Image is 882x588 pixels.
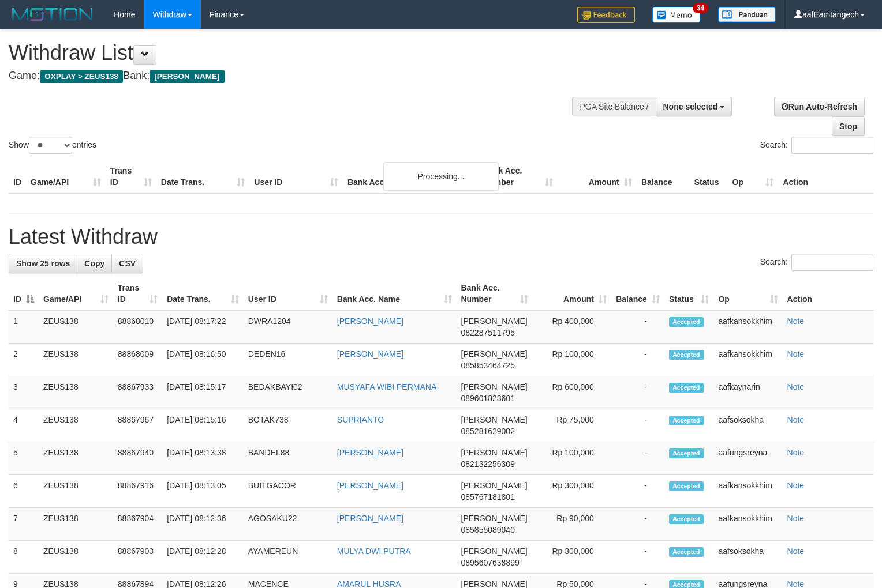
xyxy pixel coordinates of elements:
[611,376,664,409] td: -
[9,254,77,273] a: Show 25 rows
[728,160,779,193] th: Op
[461,558,520,567] span: Copy 0895607638899 to clipboard
[39,376,113,409] td: ZEUS138
[337,448,403,457] a: [PERSON_NAME]
[39,409,113,442] td: ZEUS138
[39,277,113,310] th: Game/API: activate to sort column ascending
[713,541,782,574] td: aafsoksokha
[249,160,343,193] th: User ID
[244,376,332,409] td: BEDAKBAYI02
[572,97,655,116] div: PGA Site Balance /
[787,349,805,359] a: Note
[461,394,515,403] span: Copy 089601823601 to clipboard
[718,7,776,22] img: panduan.png
[162,508,244,541] td: [DATE] 08:12:36
[40,70,123,83] span: OXPLAY > ZEUS138
[611,508,664,541] td: -
[162,310,244,344] td: [DATE] 08:17:22
[533,376,611,409] td: Rp 600,000
[113,277,162,310] th: Trans ID: activate to sort column ascending
[713,442,782,475] td: aafungsreyna
[611,310,664,344] td: -
[611,541,664,574] td: -
[461,382,528,391] span: [PERSON_NAME]
[9,160,26,193] th: ID
[533,310,611,344] td: Rp 400,000
[9,376,39,409] td: 3
[791,254,873,271] input: Search:
[533,442,611,475] td: Rp 100,000
[533,277,611,310] th: Amount: activate to sort column ascending
[611,409,664,442] td: -
[461,514,528,523] span: [PERSON_NAME]
[533,475,611,508] td: Rp 300,000
[9,277,39,310] th: ID: activate to sort column descending
[337,481,403,490] a: [PERSON_NAME]
[533,409,611,442] td: Rp 75,000
[787,481,805,490] a: Note
[832,116,865,136] a: Stop
[713,508,782,541] td: aafkansokkhim
[787,382,805,391] a: Note
[664,277,714,310] th: Status: activate to sort column ascending
[461,492,515,502] span: Copy 085767181801 to clipboard
[713,310,782,344] td: aafkansokkhim
[9,541,39,574] td: 8
[9,137,96,154] label: Show entries
[760,254,873,271] label: Search:
[461,525,515,534] span: Copy 085855089040 to clipboard
[611,442,664,475] td: -
[16,259,70,268] span: Show 25 rows
[39,442,113,475] td: ZEUS138
[39,475,113,508] td: ZEUS138
[787,415,805,424] a: Note
[244,541,332,574] td: AYAMEREUN
[9,409,39,442] td: 4
[9,225,873,248] h1: Latest Withdraw
[113,508,162,541] td: 88867904
[244,277,332,310] th: User ID: activate to sort column ascending
[119,259,136,268] span: CSV
[156,160,250,193] th: Date Trans.
[669,514,704,524] span: Accepted
[461,415,528,424] span: [PERSON_NAME]
[113,541,162,574] td: 88867903
[457,277,533,310] th: Bank Acc. Number: activate to sort column ascending
[244,508,332,541] td: AGOSAKU22
[461,427,515,436] span: Copy 085281629002 to clipboard
[787,514,805,523] a: Note
[111,254,143,273] a: CSV
[461,448,528,457] span: [PERSON_NAME]
[558,160,637,193] th: Amount
[113,409,162,442] td: 88867967
[778,160,873,193] th: Action
[9,508,39,541] td: 7
[337,316,403,326] a: [PERSON_NAME]
[26,160,106,193] th: Game/API
[113,344,162,376] td: 88868009
[29,137,72,154] select: Showentries
[787,448,805,457] a: Note
[162,376,244,409] td: [DATE] 08:15:17
[611,277,664,310] th: Balance: activate to sort column ascending
[461,459,515,469] span: Copy 082132256309 to clipboard
[162,442,244,475] td: [DATE] 08:13:38
[669,383,704,393] span: Accepted
[244,475,332,508] td: BUITGACOR
[690,160,728,193] th: Status
[113,376,162,409] td: 88867933
[669,547,704,557] span: Accepted
[244,442,332,475] td: BANDEL88
[9,6,96,23] img: MOTION_logo.png
[39,508,113,541] td: ZEUS138
[162,541,244,574] td: [DATE] 08:12:28
[244,344,332,376] td: DEDEN16
[9,442,39,475] td: 5
[337,514,403,523] a: [PERSON_NAME]
[713,344,782,376] td: aafkansokkhim
[656,97,732,116] button: None selected
[337,349,403,359] a: [PERSON_NAME]
[787,546,805,556] a: Note
[774,97,865,116] a: Run Auto-Refresh
[669,350,704,360] span: Accepted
